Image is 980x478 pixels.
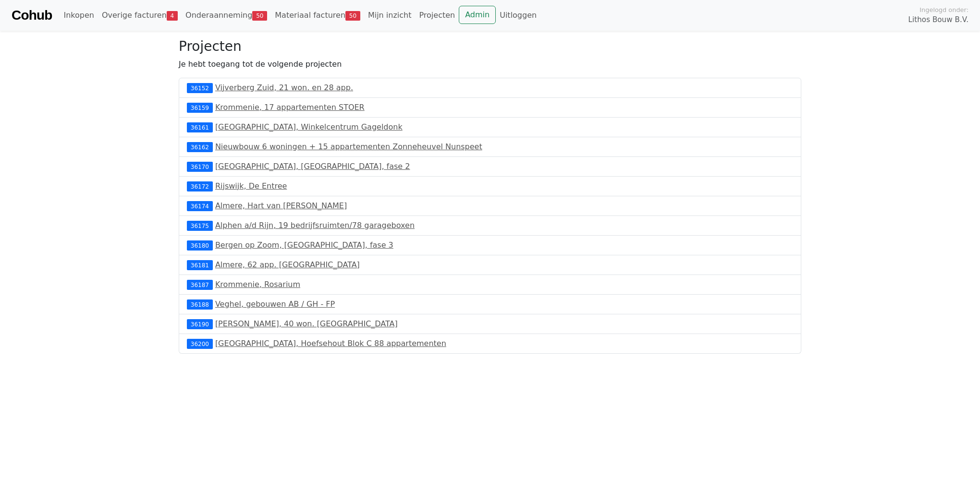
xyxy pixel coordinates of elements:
[252,11,267,21] span: 50
[459,6,496,24] a: Admin
[187,103,213,112] div: 36159
[187,221,213,230] div: 36175
[187,122,213,132] div: 36161
[215,181,287,191] a: Rijswijk, De Entree
[60,6,98,25] a: Inkopen
[215,201,347,210] a: Almere, Hart van [PERSON_NAME]
[187,142,213,152] div: 36162
[179,59,801,70] p: Je hebt toegang tot de volgende projecten
[179,38,801,55] h3: Projecten
[215,221,415,230] a: Alphen a/d Rijn, 19 bedrijfsruimten/78 garageboxen
[215,103,365,112] a: Krommenie, 17 appartementen STOER
[271,6,364,25] a: Materiaal facturen50
[215,280,300,289] a: Krommenie, Rosarium
[919,5,968,14] span: Ingelogd onder:
[187,260,213,270] div: 36181
[215,299,335,309] a: Veghel, gebouwen AB / GH - FP
[215,83,353,92] a: Vijverberg Zuid, 21 won. en 28 app.
[364,6,416,25] a: Mijn inzicht
[215,142,482,151] a: Nieuwbouw 6 woningen + 15 appartementen Zonneheuvel Nunspeet
[12,4,52,27] a: Cohub
[215,162,410,171] a: [GEOGRAPHIC_DATA], [GEOGRAPHIC_DATA], fase 2
[167,11,178,21] span: 4
[187,83,213,93] div: 36152
[187,319,213,329] div: 36190
[187,299,213,309] div: 36188
[215,260,360,269] a: Almere, 62 app. [GEOGRAPHIC_DATA]
[187,339,213,348] div: 36200
[496,6,540,25] a: Uitloggen
[908,14,968,25] span: Lithos Bouw B.V.
[215,240,393,250] a: Bergen op Zoom, [GEOGRAPHIC_DATA], fase 3
[187,181,213,191] div: 36172
[215,339,446,348] a: [GEOGRAPHIC_DATA], Hoefsehout Blok C 88 appartementen
[187,280,213,289] div: 36187
[98,6,182,25] a: Overige facturen4
[182,6,271,25] a: Onderaanneming50
[215,122,403,131] a: [GEOGRAPHIC_DATA], Winkelcentrum Gageldonk
[187,240,213,250] div: 36180
[187,162,213,171] div: 36170
[187,201,213,211] div: 36174
[215,319,398,328] a: [PERSON_NAME], 40 won. [GEOGRAPHIC_DATA]
[415,6,459,25] a: Projecten
[345,11,360,21] span: 50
